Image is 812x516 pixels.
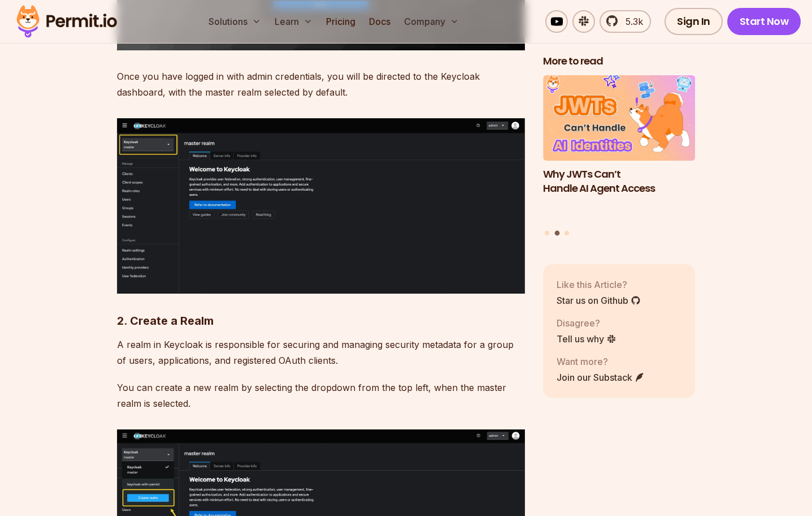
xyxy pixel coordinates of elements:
[543,75,696,224] li: 2 of 3
[117,118,525,294] img: image.png
[557,355,645,368] p: Want more?
[543,75,696,238] div: Posts
[400,10,463,33] button: Company
[270,10,317,33] button: Learn
[557,316,616,330] p: Disagree?
[554,231,559,236] button: Go to slide 2
[557,294,641,307] a: Star us on Github
[600,10,651,33] a: 5.3k
[619,15,643,28] span: 5.3k
[204,10,266,33] button: Solutions
[565,231,569,235] button: Go to slide 3
[117,68,525,100] p: Once you have logged in with admin credentials, you will be directed to the Keycloak dashboard, w...
[117,380,525,411] p: You can create a new realm by selecting the dropdown from the top left, when the master realm is ...
[543,167,696,196] h3: Why JWTs Can’t Handle AI Agent Access
[557,332,616,346] a: Tell us why
[322,10,360,33] a: Pricing
[117,314,214,328] strong: 2. Create a Realm
[557,278,641,291] p: Like this Article?
[117,337,525,368] p: A realm in Keycloak is responsible for securing and managing security metadata for a group of use...
[665,8,723,35] a: Sign In
[545,231,549,235] button: Go to slide 1
[364,10,395,33] a: Docs
[543,54,696,68] h2: More to read
[557,371,645,384] a: Join our Substack
[543,75,696,224] a: Why JWTs Can’t Handle AI Agent AccessWhy JWTs Can’t Handle AI Agent Access
[11,2,122,41] img: Permit logo
[727,8,801,35] a: Start Now
[543,75,696,161] img: Why JWTs Can’t Handle AI Agent Access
